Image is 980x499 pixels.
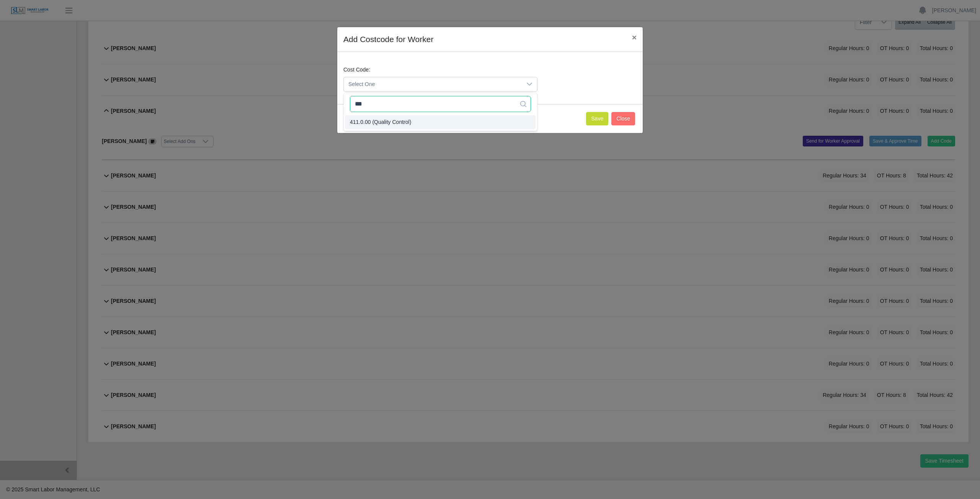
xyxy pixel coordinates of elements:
button: Save [586,112,608,125]
li: 411.0.00 (Quality Control) [345,115,536,129]
h4: Add Costcode for Worker [343,33,433,46]
span: 411.0.00 (Quality Control) [350,118,411,126]
button: Close [611,112,635,125]
span: × [632,33,637,42]
label: Cost Code: [343,66,370,74]
button: Close [626,27,643,47]
span: Select One [344,77,522,91]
